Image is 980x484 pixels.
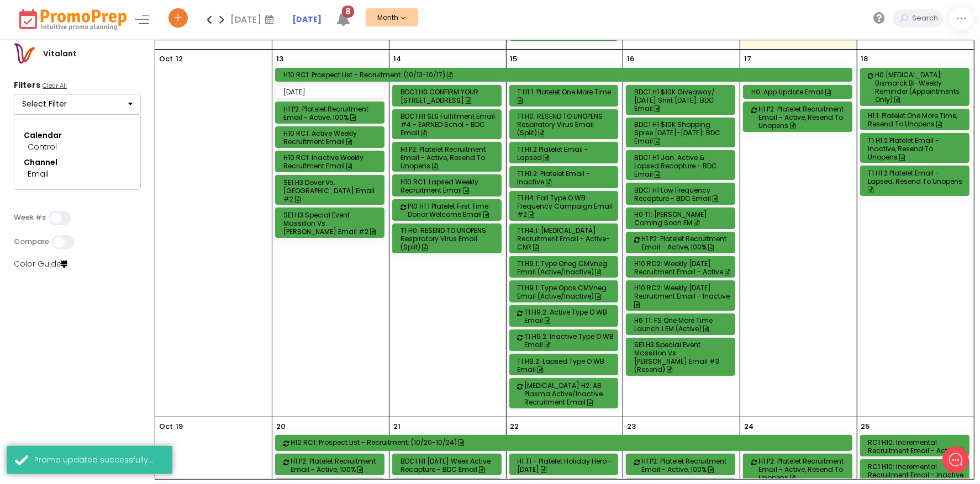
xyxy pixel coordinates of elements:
[393,421,401,432] p: 21
[868,136,965,161] div: T1 H1.2 Platelet Email - Inactive, Resend to Unopens
[525,308,621,325] div: T1 H9.2: Active Type O WB Email
[14,258,67,269] a: Color Guide
[744,54,751,65] p: 17
[634,153,730,178] div: BDC1 H1 Jan. Active & Lapsed Recapture - BDC Email
[283,153,380,170] div: H10 RC1: Inactive Weekly Recruitment Email
[291,438,855,446] div: H10 RC1: Prospect List - Recruitment: (10/20-10/24)
[283,129,380,146] div: H10 RC1: Active Weekly Recruitment Email
[634,284,730,309] div: H10 RC2: Weekly [DATE] Recruitment Email - Inactive
[176,54,183,65] p: 12
[283,71,847,79] div: H10 RC1: Prospect List - Recruitment: (10/13-10/17)
[861,421,870,432] p: 25
[525,381,621,406] div: [MEDICAL_DATA] H2: AB Plasma Active/Inactive Recruitment Email
[283,88,380,96] div: [DATE]
[401,145,497,170] div: H1 P2: Platelet Recruitment Email - Active, Resend to Unopens
[634,88,730,113] div: BDC1 H1 $10K Giveaway/ [DATE] Shirt [DATE]: BDC Email
[155,50,272,417] td: October 12, 2025
[276,54,283,65] p: 13
[909,9,943,28] input: Search
[740,50,857,417] td: October 17, 2025
[276,421,286,432] p: 20
[24,130,131,141] div: Calendar
[518,194,614,219] div: T1 H4: Fall Type O WB Frequency Campaign Email #2
[24,157,131,168] div: Channel
[518,145,614,162] div: T1 H1.2 Platelet Email - Lapsed
[627,54,634,65] p: 16
[401,88,497,104] div: BDC1 H0 CONFIRM YOUR [STREET_ADDRESS]
[401,112,497,137] div: BDC1 H1 SLS Fulfillment Email #4 - EARNED Schol - BDC Email
[14,237,49,246] label: Compare
[634,186,730,203] div: BDC1 H1 Low Frequency Recapture - BDC Email
[28,168,127,180] div: Email
[283,105,380,121] div: H1 P2: Platelet Recruitment Email - Active, 100%
[518,357,614,374] div: T1 H9.2: Lapsed Type O WB Email
[92,386,140,393] span: We run on Gist
[283,211,380,236] div: SE1 H3 Special Event Massillon vs. [PERSON_NAME] Email #2
[641,457,737,474] div: H1 P2: Platelet Recruitment Email - Active, 100%
[401,457,497,474] div: BDC1 H1 [DATE] Week Active Recapture - BDC Email
[71,118,133,126] span: New conversation
[393,54,401,65] p: 14
[758,457,855,482] div: H1 P2: Platelet Recruitment Email - Active, Resend to Unopens
[43,81,67,90] u: Clear All
[34,454,164,466] div: Promo updated successfully...
[506,50,623,417] td: October 15, 2025
[17,73,204,91] h2: What can we do to help?
[283,178,380,203] div: SE1 H3 Dover vs. [GEOGRAPHIC_DATA] Email #2
[861,54,868,65] p: 18
[366,8,418,26] button: Month
[857,50,974,417] td: October 18, 2025
[518,226,614,251] div: T1 H4.1: [MEDICAL_DATA] Recruitment Email - Active-CNR
[634,316,730,333] div: H6 T1: FS One More Time Launch 1 EM (Active)
[868,111,965,128] div: H1.1: Platelet One More Time, Resend to Unopens
[518,284,614,300] div: T1 H9.1: Type Opos CMVneg Email (Active/Inactive)
[525,332,621,349] div: T1 H9.2: Inactive Type O WB Email
[14,94,141,115] button: Select Filter
[634,210,730,227] div: H0 T1: [PERSON_NAME] Coming Soon EM
[292,14,322,25] strong: [DATE]
[159,54,173,65] p: Oct
[14,213,46,222] label: Week #s
[401,178,497,194] div: H10 RC1: Lapsed Weekly Recruitment Email
[389,50,506,417] td: October 14, 2025
[510,54,518,65] p: 15
[401,226,497,251] div: T1 H0: RESEND TO UNOPENS Respiratory Virus Email (Split)
[176,421,183,432] p: 19
[518,169,614,186] div: T1 H1.2: Platelet Email - Inactive
[623,50,740,417] td: October 16, 2025
[518,457,614,474] div: H1 T1 - Platelet Holiday Hero - [DATE]
[159,421,173,432] p: Oct
[510,421,519,432] p: 22
[518,88,614,104] div: T H1.1: Platelet One More Time
[14,79,40,91] strong: Filters
[942,446,969,473] iframe: gist-messenger-bubble-iframe
[518,259,614,276] div: T1 H9.1: Type Oneg CMVneg Email (Active/Inactive)
[518,112,614,137] div: T1 H0: RESEND TO UNOPENS Respiratory Virus Email (Split)
[634,341,730,374] div: SE1 H3 Special Event Massillon vs. [PERSON_NAME] Email #3 (Resend)
[28,141,127,153] div: Control
[758,105,855,130] div: H1 P2: Platelet Recruitment Email - Active, Resend to Unopens
[291,457,387,474] div: H1 P2: Platelet Recruitment Email - Active, 100%
[17,54,204,71] h1: Hello [PERSON_NAME]!
[868,169,965,194] div: T1 H1.2 Platelet Email - Lapsed, Resend to Unopens
[634,259,730,276] div: H10 RC2: Weekly [DATE] Recruitment Email - Active
[292,14,322,25] a: [DATE]
[634,120,730,145] div: BDC1 H1 $10K Shopping Spree [DATE]-[DATE]: BDC Email
[751,88,847,96] div: H0: App Update Email
[272,50,389,417] td: October 13, 2025
[744,421,754,432] p: 24
[641,235,737,251] div: H1 P2: Platelet Recruitment Email - Active, 100%
[13,42,35,65] img: vitalantlogo.png
[408,202,504,219] div: P10 H1.1 Platelet First Time Donor Welcome Email
[876,71,972,104] div: H0 [MEDICAL_DATA]: Bismarck Bi-Weekly Reminder (Appointments Only)
[17,111,204,133] button: New conversation
[342,6,354,18] span: 8
[627,421,636,432] p: 23
[868,438,965,455] div: RC1 H10: Incremental Recruitment Email - Active
[35,48,85,60] div: Vitalant
[230,11,277,28] div: [DATE]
